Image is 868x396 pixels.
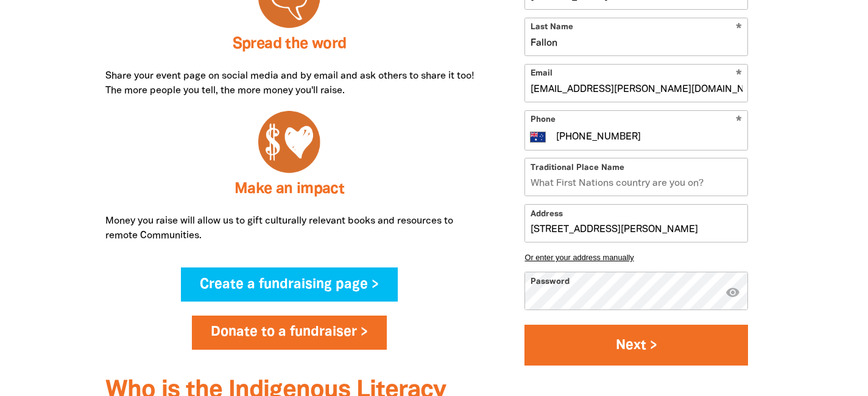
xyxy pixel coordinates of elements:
button: Or enter your address manually [524,253,748,262]
span: Spread the word [233,37,347,51]
i: Show password [725,285,740,299]
button: visibility [725,285,740,301]
p: Money you raise will allow us to gift culturally relevant books and resources to remote Communities. [105,214,474,243]
span: Make an impact [235,182,344,196]
a: Create a fundraising page > [181,267,398,302]
p: Share your event page on social media and by email and ask others to share it too! The more peopl... [105,69,474,98]
button: Next > [524,325,748,366]
input: What First Nations country are you on? [525,158,747,196]
i: Required [736,115,742,127]
a: Donate to a fundraiser > [192,316,387,350]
